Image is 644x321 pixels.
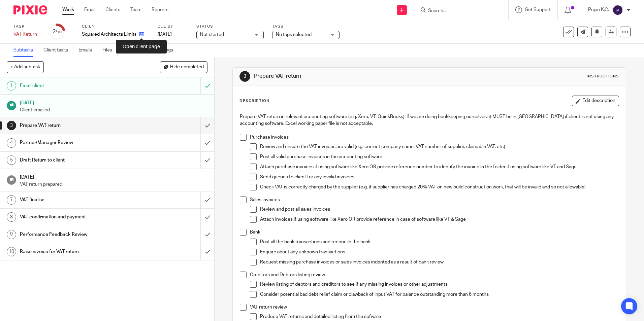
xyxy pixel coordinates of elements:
[260,259,618,265] p: Request missing purchase invoices or sales invoices indented as a result of bank review
[7,138,16,148] div: 4
[260,164,618,170] p: Attach purchase invoices if using software like Xero OR provide reference number to identify the ...
[200,32,224,37] span: Not started
[587,74,619,79] div: Instructions
[260,313,618,320] p: Produce VAT returns and detailed listing from the sofware
[196,24,264,29] label: Status
[250,197,618,203] p: Sales invoices
[254,73,444,80] h1: Prepare VAT return
[239,71,250,82] div: 3
[7,155,16,165] div: 5
[272,24,340,29] label: Tags
[82,24,149,29] label: Client
[20,120,136,131] h1: Prepare VAT return
[84,6,95,13] a: Email
[20,247,136,257] h1: Raise invoice for VAT return
[7,61,44,73] button: + Add subtask
[102,44,118,57] a: Files
[20,81,136,91] h1: Email client
[276,32,312,37] span: No tags selected
[20,195,136,205] h1: VAT finalise
[20,181,208,188] p: VAT return prepared
[612,5,623,15] img: svg%3E
[20,172,208,181] h1: [DATE]
[260,174,618,180] p: Send queries to client for any invalid invoices
[250,304,618,311] p: VAT return review
[250,134,618,141] p: Purchase invoices
[130,6,141,13] a: Team
[152,44,178,57] a: Audit logs
[260,291,618,298] p: Consider potential bad debt relief claim or clawback of input VAT for balance outstanding more th...
[160,61,207,73] button: Hide completed
[260,281,618,288] p: Review listing of debtors and creditors to see if any missing invoices or other adjustments
[7,121,16,130] div: 3
[240,113,618,127] p: Prepare VAT return in relevant accounting software (e.g. Xero, VT, QuickBooks). If we are doing b...
[7,195,16,205] div: 7
[13,44,38,57] a: Subtasks
[170,65,204,70] span: Hide completed
[20,98,208,106] h1: [DATE]
[250,272,618,278] p: Creditors and Debtors listing review
[13,31,40,38] div: VAT Return
[7,212,16,222] div: 8
[56,30,62,34] small: /10
[525,7,551,12] span: Get Support
[7,230,16,239] div: 9
[260,239,618,245] p: Post all the bank transactions and reconcile the bank
[62,6,74,13] a: Work
[78,44,97,57] a: Emails
[250,229,618,236] p: Bank
[260,184,618,190] p: Check VAT is correctly charged by the supplier (e.g. if supplier has charged 20% VAT on new build...
[7,247,16,256] div: 10
[20,229,136,240] h1: Performance Feedback Review
[13,24,40,29] label: Task
[260,153,618,160] p: Post all valid purchase invoices in the accounting software
[105,6,120,13] a: Clients
[7,81,16,91] div: 1
[152,6,168,13] a: Reports
[239,98,269,104] p: Description
[260,216,618,223] p: Attach invoices if using software like Xero OR provide reference in case of software like VT & Sage
[20,212,136,222] h1: VAT confirmation and payment
[53,28,62,36] div: 2
[572,96,619,106] button: Edit description
[427,8,488,14] input: Search
[43,44,73,57] a: Client tasks
[82,31,136,38] p: Squared Architects Limited
[13,5,47,14] img: Pixie
[20,107,208,113] p: Client emailed
[158,32,172,37] span: [DATE]
[158,24,188,29] label: Due by
[260,143,618,150] p: Review and ensure the VAT invoices are valid (e.g. correct company name, VAT number of supplier, ...
[123,44,147,57] a: Notes (0)
[260,249,618,255] p: Enquire about any unknown transactions
[20,138,136,148] h1: Partner/Manager Review
[20,155,136,165] h1: Draft Return to client
[260,206,618,213] p: Review and post all sales invoices
[588,6,609,13] p: Pujan K.C.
